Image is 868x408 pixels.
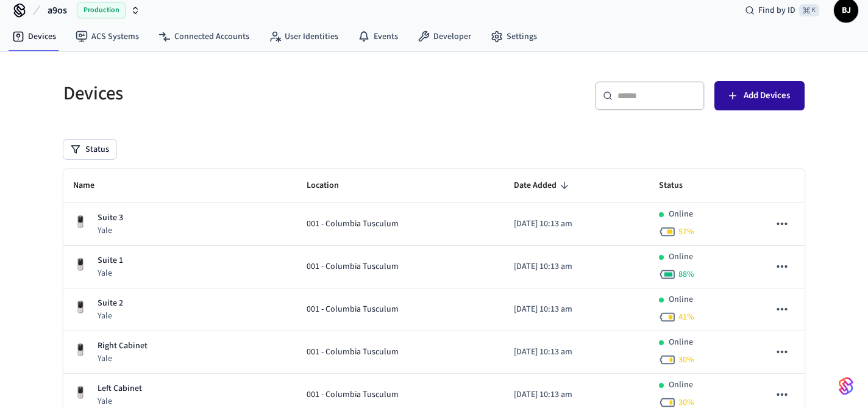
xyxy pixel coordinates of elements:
h5: Devices [63,81,427,106]
p: Suite 2 [98,297,123,310]
span: Find by ID [758,4,795,16]
p: Yale [98,310,123,322]
p: [DATE] 10:13 am [514,303,639,316]
a: ACS Systems [66,26,149,48]
span: 001 - Columbia Tusculum [307,388,399,401]
a: Devices [2,26,66,48]
span: Add Devices [744,88,790,104]
p: Yale [98,353,148,365]
a: Connected Accounts [149,26,259,48]
img: Yale Assure Touchscreen Wifi Smart Lock, Satin Nickel, Front [73,257,88,272]
span: 001 - Columbia Tusculum [307,218,399,231]
span: ⌘ K [799,4,819,16]
p: Online [669,208,693,221]
p: Online [669,293,693,306]
p: Right Cabinet [98,340,148,353]
p: Yale [98,224,123,237]
p: [DATE] 10:13 am [514,260,639,273]
img: Yale Assure Touchscreen Wifi Smart Lock, Satin Nickel, Front [73,300,88,315]
p: Online [669,251,693,263]
span: 001 - Columbia Tusculum [307,303,399,316]
span: a9os [48,3,67,18]
img: Yale Assure Touchscreen Wifi Smart Lock, Satin Nickel, Front [73,343,88,357]
img: Yale Assure Touchscreen Wifi Smart Lock, Satin Nickel, Front [73,385,88,400]
p: Left Cabinet [98,382,142,395]
span: 30 % [678,354,694,366]
p: [DATE] 10:13 am [514,388,639,401]
img: SeamLogoGradient.69752ec5.svg [839,376,853,396]
p: Online [669,336,693,349]
span: Date Added [514,176,572,195]
span: 41 % [678,311,694,323]
button: Status [63,140,116,159]
span: 001 - Columbia Tusculum [307,260,399,273]
p: Suite 3 [98,212,123,224]
p: Suite 1 [98,254,123,267]
span: 88 % [678,268,694,281]
a: User Identities [259,26,348,48]
p: Yale [98,267,123,279]
span: Production [77,2,126,18]
img: Yale Assure Touchscreen Wifi Smart Lock, Satin Nickel, Front [73,215,88,229]
span: Location [307,176,355,195]
p: [DATE] 10:13 am [514,218,639,231]
a: Settings [481,26,547,48]
span: 001 - Columbia Tusculum [307,346,399,359]
p: Yale [98,395,142,407]
span: 57 % [678,226,694,238]
span: Status [659,176,699,195]
p: [DATE] 10:13 am [514,346,639,359]
p: Online [669,379,693,392]
span: Name [73,176,110,195]
button: Add Devices [714,81,805,110]
a: Events [348,26,408,48]
a: Developer [408,26,481,48]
